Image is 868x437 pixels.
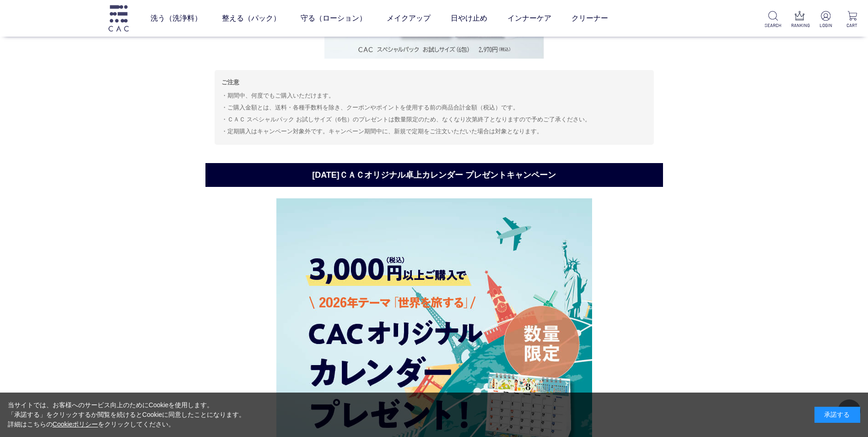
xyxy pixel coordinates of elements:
p: LOGIN [817,22,834,29]
a: インナーケア [507,5,551,31]
a: クリーナー [571,5,608,31]
div: 当サイトでは、お客様へのサービス向上のためにCookieを使用します。 「承諾する」をクリックするか閲覧を続けるとCookieに同意したことになります。 詳細はこちらの をクリックしてください。 [8,400,246,429]
img: logo [107,5,130,31]
p: CART [844,22,861,29]
a: メイクアップ [387,5,431,31]
a: 洗う（洗浄料） [151,5,202,31]
li: 期間中、何度でもご購入いただけます。 [221,90,647,101]
li: ご購入金額とは、送料・各種手数料を除き、クーポンやポイントを使用する前の商品合計金額（税込）です。 [221,102,647,113]
a: SEARCH [765,11,782,29]
div: 承諾する [814,407,860,423]
a: 守る（ローション） [301,5,367,31]
li: ＣＡＣ スペシャルパック お試しサイズ（6包）のプレゼントは数量限定のため、なくなり次第終了となりますので予めご了承ください。 [221,114,647,125]
a: RANKING [791,11,808,29]
li: 定期購入はキャンペーン対象外です。キャンペーン期間中に、新規で定期をご注文いただいた場合は対象となります。 [221,126,647,137]
h2: [DATE]ＣＡＣオリジナル卓上カレンダー プレゼントキャンペーン [205,163,663,187]
a: Cookieポリシー [53,421,98,428]
a: CART [844,11,861,29]
p: RANKING [791,22,808,29]
p: ご注意 [221,77,647,88]
p: SEARCH [765,22,782,29]
a: LOGIN [817,11,834,29]
a: 日やけ止め [451,5,487,31]
a: 整える（パック） [222,5,280,31]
